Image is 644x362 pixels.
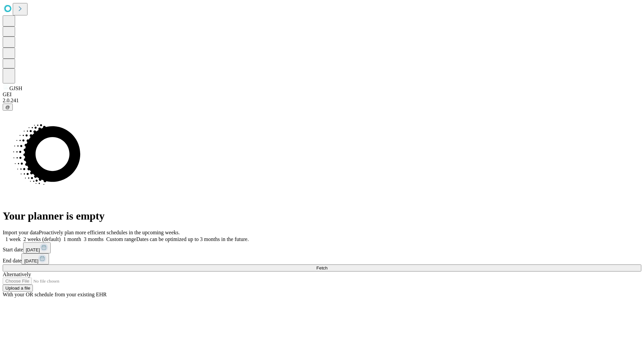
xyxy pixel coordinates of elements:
span: Dates can be optimized up to 3 months in the future. [136,236,249,242]
span: 1 week [5,236,21,242]
div: GEI [3,92,641,98]
button: Upload a file [3,285,33,292]
span: Proactively plan more efficient schedules in the upcoming weeks. [39,230,180,235]
button: [DATE] [23,242,51,253]
div: 2.0.241 [3,98,641,104]
span: 2 weeks (default) [23,236,61,242]
span: Alternatively [3,271,31,277]
h1: Your planner is empty [3,210,641,222]
button: [DATE] [21,253,49,264]
div: End date [3,253,641,264]
span: GJSH [9,85,22,91]
span: With your OR schedule from your existing EHR [3,292,107,297]
span: [DATE] [24,258,38,263]
div: Start date [3,242,641,253]
button: Fetch [3,264,641,271]
button: @ [3,104,13,111]
span: @ [5,105,10,110]
span: Fetch [316,265,327,270]
span: 1 month [63,236,81,242]
span: Import your data [3,230,39,235]
span: [DATE] [26,247,40,252]
span: Custom range [106,236,136,242]
span: 3 months [84,236,104,242]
